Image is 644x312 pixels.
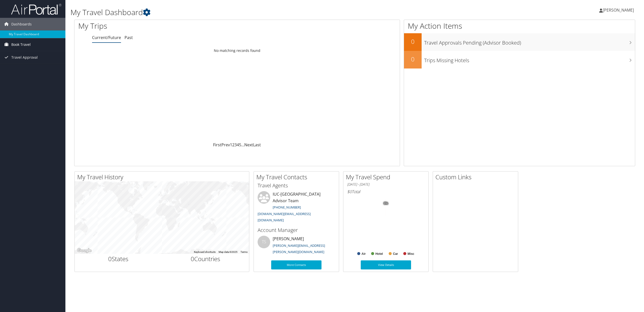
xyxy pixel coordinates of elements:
a: Last [253,142,261,148]
img: Google [76,247,93,254]
text: Misc [408,252,414,256]
h6: Total [347,189,425,194]
a: [PERSON_NAME] [599,3,639,18]
h2: 0 [404,55,422,63]
h2: Countries [166,255,246,263]
h3: Travel Agents [258,182,335,189]
h1: My Action Items [404,21,635,31]
span: Map data ©2025 [219,251,237,253]
div: TS [258,236,270,248]
a: Terms (opens in new tab) [240,251,248,253]
span: Dashboards [11,18,32,30]
h2: Custom Links [435,173,518,181]
a: 5 [239,142,241,148]
span: [PERSON_NAME] [603,7,634,13]
h1: My Travel Dashboard [70,7,450,18]
span: Travel Approval [11,51,38,64]
tspan: 0% [384,202,388,205]
a: 0Trips Missing Hotels [404,51,635,68]
span: 0 [108,255,112,263]
a: Current/Future [92,35,121,40]
h2: My Travel Spend [346,173,428,181]
span: … [241,142,244,148]
h6: [DATE] - [DATE] [347,182,425,187]
a: First [213,142,221,148]
h3: Travel Approvals Pending (Advisor Booked) [424,37,635,46]
li: [PERSON_NAME] [255,236,338,256]
a: More Contacts [271,260,321,269]
h1: My Trips [78,21,260,31]
a: [PHONE_NUMBER] [273,205,301,210]
h3: Trips Missing Hotels [424,54,635,64]
span: 0 [191,255,194,263]
td: No matching records found [74,46,400,55]
a: Next [244,142,253,148]
a: Prev [221,142,230,148]
text: Hotel [375,252,383,256]
span: Book Travel [11,38,31,51]
a: [PERSON_NAME][EMAIL_ADDRESS][PERSON_NAME][DOMAIN_NAME] [273,243,325,254]
a: 0Travel Approvals Pending (Advisor Booked) [404,33,635,51]
a: 4 [237,142,239,148]
a: [DOMAIN_NAME][EMAIL_ADDRESS][DOMAIN_NAME] [258,212,311,223]
h2: States [78,255,158,263]
button: Keyboard shortcuts [194,250,216,254]
h2: 0 [404,37,422,46]
text: Air [361,252,366,256]
h3: Account Manager [258,227,335,234]
a: 2 [232,142,234,148]
a: View Details [361,260,411,269]
img: airportal-logo.png [11,3,61,15]
a: 3 [234,142,237,148]
h2: My Travel Contacts [256,173,339,181]
li: IUC-[GEOGRAPHIC_DATA] Advisor Team [255,191,338,225]
a: Past [125,35,133,40]
text: Car [393,252,398,256]
a: 1 [230,142,232,148]
span: $0 [347,189,352,194]
a: Open this area in Google Maps (opens a new window) [76,247,93,254]
h2: My Travel History [77,173,249,181]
